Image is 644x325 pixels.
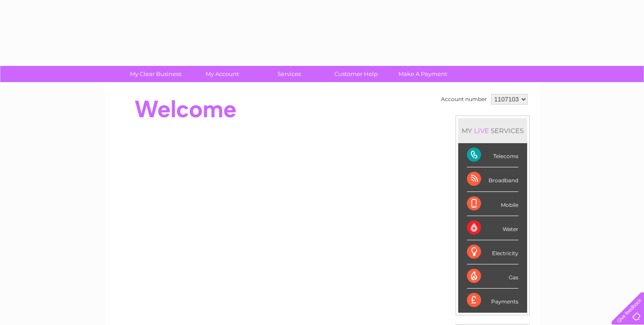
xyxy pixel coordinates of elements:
[467,216,518,240] div: Water
[186,66,259,82] a: My Account
[467,167,518,191] div: Broadband
[467,192,518,216] div: Mobile
[472,126,491,135] div: LIVE
[467,289,518,312] div: Payments
[458,118,527,143] div: MY SERVICES
[119,66,192,82] a: My Clear Business
[387,66,459,82] a: Make A Payment
[439,92,489,107] td: Account number
[467,264,518,289] div: Gas
[320,66,392,82] a: Customer Help
[253,66,326,82] a: Services
[467,143,518,167] div: Telecoms
[467,240,518,264] div: Electricity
